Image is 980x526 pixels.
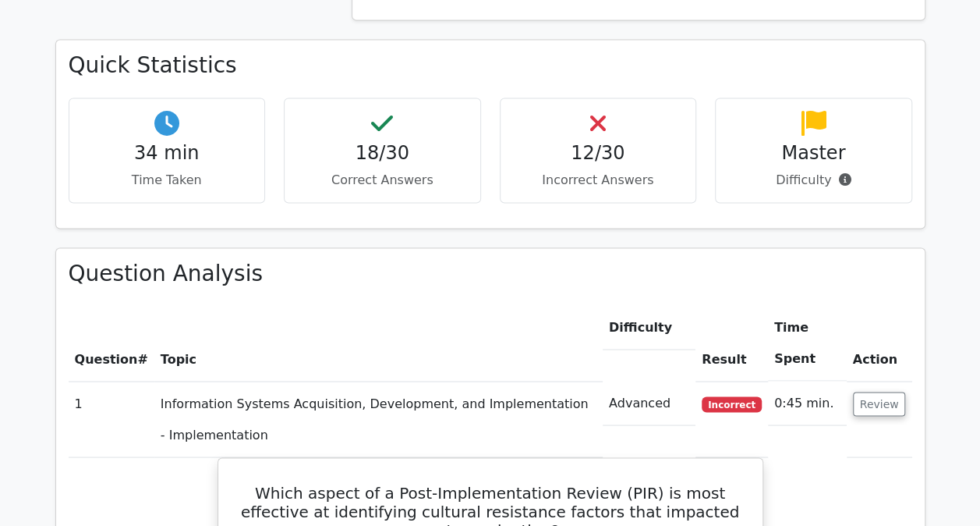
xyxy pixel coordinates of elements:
[728,142,899,165] h4: Master
[728,171,899,190] p: Difficulty
[154,305,603,381] th: Topic
[768,381,847,425] td: 0:45 min.
[75,351,138,366] span: Question
[513,171,684,190] p: Incorrect Answers
[69,305,154,381] th: #
[154,381,603,457] td: Information Systems Acquisition, Development, and Implementation - Implementation
[69,261,912,287] h3: Question Analysis
[603,381,695,425] td: Advanced
[82,171,253,190] p: Time Taken
[82,142,253,165] h4: 34 min
[853,392,906,416] button: Review
[695,305,768,381] th: Result
[513,142,684,165] h4: 12/30
[702,396,762,412] span: Incorrect
[297,171,468,190] p: Correct Answers
[603,305,695,350] th: Difficulty
[847,305,912,381] th: Action
[69,52,912,79] h3: Quick Statistics
[297,142,468,165] h4: 18/30
[768,305,847,381] th: Time Spent
[69,381,154,457] td: 1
